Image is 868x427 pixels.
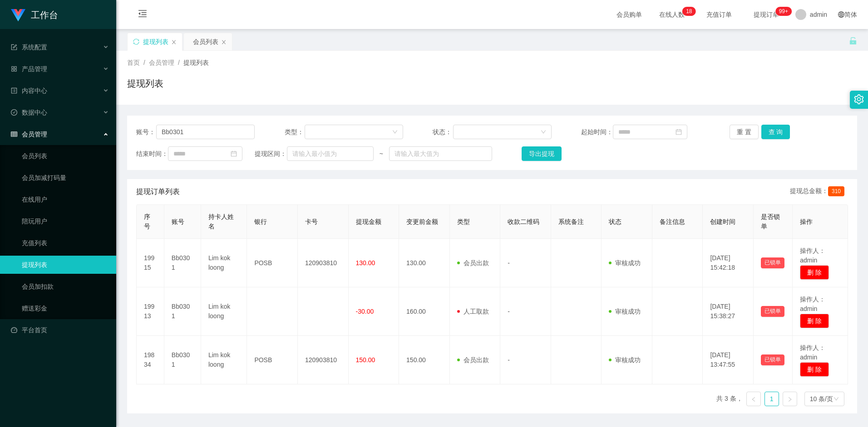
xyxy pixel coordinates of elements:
[247,239,298,287] td: POSB
[137,287,164,336] td: 19913
[136,186,180,197] span: 提现订单列表
[11,109,47,116] span: 数据中心
[828,186,844,196] span: 310
[144,213,150,230] span: 序号
[356,259,375,267] span: 130.00
[11,321,109,339] a: 图标: dashboard平台首页
[508,356,510,364] span: -
[457,356,489,364] span: 会员出款
[522,146,562,161] button: 导出提现
[136,149,168,159] span: 结束时间：
[399,287,450,336] td: 160.00
[183,59,209,66] span: 提现列表
[298,336,349,384] td: 120903810
[11,11,58,18] a: 工作台
[703,287,754,336] td: [DATE] 15:38:27
[749,11,784,18] span: 提现订单
[849,37,857,45] i: 图标: unlock
[172,218,184,225] span: 账号
[800,265,829,280] button: 删 除
[133,39,139,45] i: 图标: sync
[221,39,227,45] i: 图标: close
[558,218,584,225] span: 系统备注
[208,213,234,230] span: 持卡人姓名
[11,66,17,72] i: 图标: appstore-o
[703,336,754,384] td: [DATE] 13:47:55
[764,392,779,406] li: 1
[11,131,17,137] i: 图标: table
[127,59,140,66] span: 首页
[689,7,692,16] p: 8
[11,131,47,138] span: 会员管理
[285,127,305,137] span: 类型：
[22,277,109,296] a: 会员加扣款
[201,239,247,287] td: Lim kok loong
[127,77,163,90] h1: 提现列表
[800,344,825,361] span: 操作人：admin
[800,218,813,225] span: 操作
[854,94,864,104] i: 图标: setting
[783,392,797,406] li: 下一页
[682,7,695,16] sup: 18
[22,256,109,274] a: 提现列表
[22,169,109,187] a: 会员加减打码量
[508,218,539,225] span: 收款二维码
[31,0,58,29] h1: 工作台
[149,59,174,66] span: 会员管理
[399,336,450,384] td: 150.00
[255,149,286,159] span: 提现区间：
[609,356,641,364] span: 审核成功
[746,392,761,406] li: 上一页
[298,239,349,287] td: 120903810
[164,336,201,384] td: Bb0301
[765,392,779,406] a: 1
[703,239,754,287] td: [DATE] 15:42:18
[22,190,109,209] a: 在线用户
[609,259,641,267] span: 审核成功
[457,308,489,315] span: 人工取款
[164,287,201,336] td: Bb0301
[247,336,298,384] td: POSB
[287,146,374,161] input: 请输入最小值为
[171,39,177,45] i: 图标: close
[800,296,825,312] span: 操作人：admin
[660,218,685,225] span: 备注信息
[541,129,546,136] i: 图标: down
[787,397,793,402] i: 图标: right
[676,129,682,135] i: 图标: calendar
[702,11,736,18] span: 充值订单
[136,127,156,137] span: 账号：
[810,392,833,406] div: 10 条/页
[581,127,613,137] span: 起始时间：
[178,59,180,66] span: /
[11,44,17,50] i: 图标: form
[800,314,829,328] button: 删 除
[22,212,109,230] a: 陪玩用户
[751,397,756,402] i: 图标: left
[22,147,109,165] a: 会员列表
[800,362,829,377] button: 删 除
[305,218,318,225] span: 卡号
[761,354,784,365] button: 已锁单
[838,11,844,18] i: 图标: global
[164,239,201,287] td: Bb0301
[201,336,247,384] td: Lim kok loong
[761,213,780,230] span: 是否锁单
[22,234,109,252] a: 充值列表
[11,44,47,51] span: 系统配置
[609,218,621,225] span: 状态
[800,247,825,264] span: 操作人：admin
[11,87,47,94] span: 内容中心
[508,308,510,315] span: -
[356,356,375,364] span: 150.00
[833,396,839,403] i: 图标: down
[457,259,489,267] span: 会员出款
[156,125,255,139] input: 请输入
[11,87,17,94] i: 图标: profile
[716,392,743,406] li: 共 3 条，
[356,308,374,315] span: -30.00
[710,218,735,225] span: 创建时间
[193,33,218,50] div: 会员列表
[761,125,790,139] button: 查 询
[374,149,389,159] span: ~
